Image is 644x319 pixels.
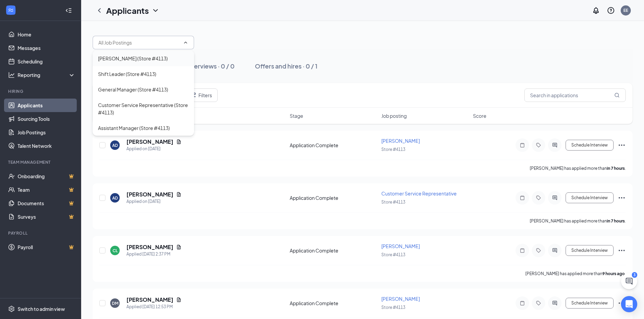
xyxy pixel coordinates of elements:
svg: WorkstreamLogo [7,7,14,14]
a: Messages [18,41,75,55]
div: Switch to admin view [18,305,65,312]
a: SurveysCrown [18,210,75,223]
div: Open Intercom Messenger [621,296,637,312]
span: Score [473,112,486,119]
div: Applied [DATE] 2:37 PM [126,251,182,258]
b: in 7 hours [607,218,625,223]
div: AD [112,142,118,148]
svg: MagnifyingGlass [614,92,620,98]
svg: Ellipses [618,299,626,307]
svg: Ellipses [618,246,626,255]
svg: Notifications [592,6,600,15]
div: CL [113,248,118,254]
div: Hiring [8,88,74,94]
h5: [PERSON_NAME] [126,191,173,198]
svg: Settings [8,305,15,312]
span: Customer Service Representative [381,190,457,196]
div: Interviews · 0 / 0 [186,62,235,70]
svg: QuestionInfo [607,6,615,15]
div: Application Complete [290,194,377,201]
div: Payroll [8,230,74,236]
a: PayrollCrown [18,240,75,254]
span: Store #4113 [381,147,405,152]
svg: ChevronLeft [95,6,103,15]
span: Store #4113 [381,305,405,310]
div: Application Complete [290,300,377,307]
svg: Note [518,195,526,201]
a: Sourcing Tools [18,112,75,126]
span: [PERSON_NAME] [381,243,420,249]
svg: Document [176,244,182,250]
a: Job Postings [18,126,75,139]
svg: ActiveChat [551,300,559,306]
p: [PERSON_NAME] has applied more than . [530,165,626,171]
a: TeamCrown [18,183,75,196]
div: EE [623,7,628,13]
h5: [PERSON_NAME] [126,243,173,251]
a: Applicants [18,99,75,112]
svg: Note [518,300,526,306]
svg: Collapse [65,7,72,14]
svg: ChevronUp [183,40,188,45]
svg: ChevronDown [151,6,160,15]
div: 3 [632,272,637,278]
svg: Note [518,142,526,148]
b: 9 hours ago [602,271,625,276]
input: All Job Postings [98,39,180,46]
button: Schedule Interview [566,140,614,151]
h5: [PERSON_NAME] [126,138,173,145]
button: Schedule Interview [566,245,614,256]
div: Customer Service Representative (Store #4113) [98,101,189,116]
button: Filter Filters [183,88,218,102]
span: Store #4113 [381,200,405,205]
a: OnboardingCrown [18,169,75,183]
h1: Applicants [106,5,149,16]
div: Application Complete [290,142,377,149]
p: [PERSON_NAME] has applied more than . [525,271,626,276]
a: Talent Network [18,139,75,153]
input: Search in applications [524,88,626,102]
div: Reporting [18,72,76,78]
div: Applied on [DATE] [126,145,182,152]
svg: ChatActive [625,277,633,285]
svg: Tag [534,248,543,253]
div: Application Complete [290,247,377,254]
p: [PERSON_NAME] has applied more than . [530,218,626,224]
div: Applied on [DATE] [126,198,182,205]
svg: ActiveChat [551,248,559,253]
span: Stage [290,112,303,119]
div: DM [112,300,118,306]
svg: Document [176,297,182,302]
div: Applied [DATE] 12:53 PM [126,303,182,310]
svg: Note [518,248,526,253]
div: AD [112,195,118,201]
div: Assistant Manager (Store #4113) [98,124,170,132]
b: in 7 hours [607,166,625,171]
a: Scheduling [18,55,75,68]
button: ChatActive [621,273,637,289]
div: Shift Leader (Store #4113) [98,70,156,78]
span: Store #4113 [381,252,405,257]
svg: ActiveChat [551,142,559,148]
a: DocumentsCrown [18,196,75,210]
div: Team Management [8,159,74,165]
button: Schedule Interview [566,298,614,309]
button: Schedule Interview [566,192,614,203]
svg: Ellipses [618,194,626,202]
div: [PERSON_NAME] (Store #4113) [98,55,168,62]
a: Home [18,28,75,41]
svg: Analysis [8,72,15,78]
svg: ActiveChat [551,195,559,201]
svg: Document [176,192,182,197]
h5: [PERSON_NAME] [126,296,173,303]
svg: Ellipses [618,141,626,149]
svg: Tag [534,142,543,148]
svg: Tag [534,195,543,201]
div: General Manager (Store #4113) [98,86,168,93]
svg: Tag [534,300,543,306]
svg: Document [176,139,182,144]
div: Offers and hires · 0 / 1 [255,62,317,70]
span: [PERSON_NAME] [381,296,420,302]
span: [PERSON_NAME] [381,138,420,144]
